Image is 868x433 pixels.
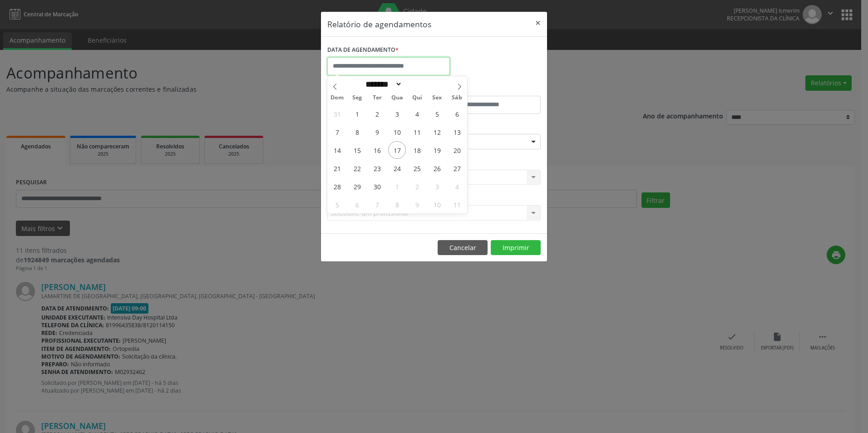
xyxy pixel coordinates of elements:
[448,159,466,177] span: Setembro 27, 2025
[348,159,366,177] span: Setembro 22, 2025
[368,177,386,195] span: Setembro 30, 2025
[328,123,346,141] span: Setembro 7, 2025
[387,95,407,101] span: Qua
[328,159,346,177] span: Setembro 21, 2025
[529,12,547,34] button: Close
[438,240,488,256] button: Cancelar
[328,177,346,195] span: Setembro 28, 2025
[368,105,386,123] span: Setembro 2, 2025
[348,177,366,195] span: Setembro 29, 2025
[447,95,467,101] span: Sáb
[362,79,402,89] select: Month
[348,105,366,123] span: Setembro 1, 2025
[328,105,346,123] span: Agosto 31, 2025
[448,177,466,195] span: Outubro 4, 2025
[388,123,406,141] span: Setembro 10, 2025
[428,105,446,123] span: Setembro 5, 2025
[368,123,386,141] span: Setembro 9, 2025
[348,141,366,159] span: Setembro 15, 2025
[388,141,406,159] span: Setembro 17, 2025
[388,177,406,195] span: Outubro 1, 2025
[368,141,386,159] span: Setembro 16, 2025
[388,159,406,177] span: Setembro 24, 2025
[408,105,426,123] span: Setembro 4, 2025
[327,18,431,30] h5: Relatório de agendamentos
[448,196,466,213] span: Outubro 11, 2025
[428,177,446,195] span: Outubro 3, 2025
[448,141,466,159] span: Setembro 20, 2025
[428,123,446,141] span: Setembro 12, 2025
[436,82,541,96] label: ATÉ
[408,196,426,213] span: Outubro 9, 2025
[347,95,367,101] span: Seg
[388,105,406,123] span: Setembro 3, 2025
[367,95,387,101] span: Ter
[408,123,426,141] span: Setembro 11, 2025
[388,196,406,213] span: Outubro 8, 2025
[428,159,446,177] span: Setembro 26, 2025
[428,141,446,159] span: Setembro 19, 2025
[328,196,346,213] span: Outubro 5, 2025
[327,43,399,57] label: DATA DE AGENDAMENTO
[368,159,386,177] span: Setembro 23, 2025
[348,123,366,141] span: Setembro 8, 2025
[448,105,466,123] span: Setembro 6, 2025
[407,95,427,101] span: Qui
[328,141,346,159] span: Setembro 14, 2025
[348,196,366,213] span: Outubro 6, 2025
[408,141,426,159] span: Setembro 18, 2025
[368,196,386,213] span: Outubro 7, 2025
[327,95,347,101] span: Dom
[428,196,446,213] span: Outubro 10, 2025
[491,240,541,256] button: Imprimir
[408,159,426,177] span: Setembro 25, 2025
[402,79,432,89] input: Year
[427,95,447,101] span: Sex
[408,177,426,195] span: Outubro 2, 2025
[448,123,466,141] span: Setembro 13, 2025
